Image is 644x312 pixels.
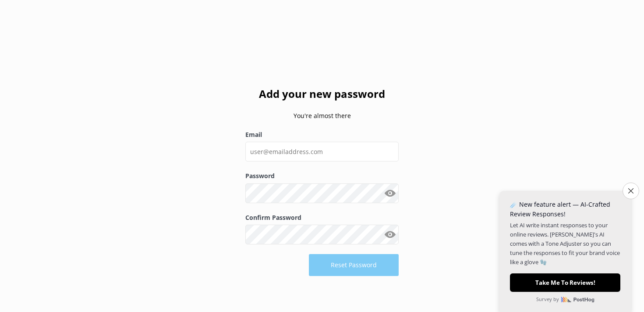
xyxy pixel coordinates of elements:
[381,226,399,244] button: Show password
[245,111,399,121] p: You're almost there
[381,184,399,202] button: Show password
[245,142,399,161] input: user@emailaddress.com
[245,213,399,222] label: Confirm Password
[245,130,399,140] label: Email
[245,86,399,102] h2: Add your new password
[245,171,399,181] label: Password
